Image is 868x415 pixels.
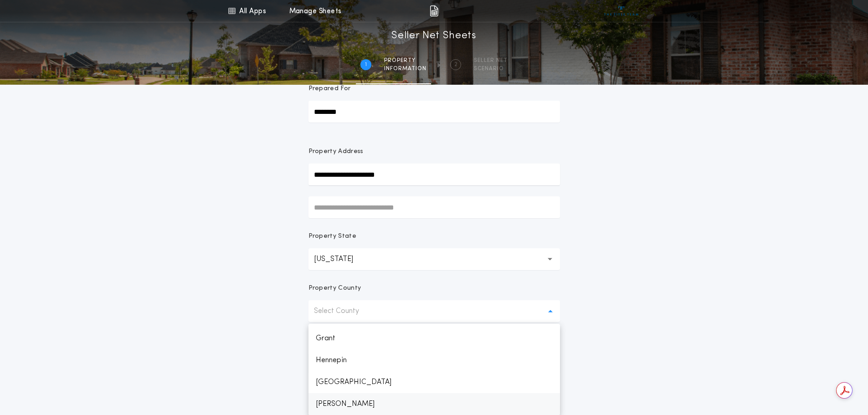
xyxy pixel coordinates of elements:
[308,248,560,270] button: [US_STATE]
[384,57,426,64] span: Property
[308,324,560,415] ul: Select County
[308,328,560,349] p: Grant
[308,371,560,393] p: [GEOGRAPHIC_DATA]
[391,29,477,43] h1: Seller Net Sheets
[308,101,560,123] input: Prepared For
[308,349,560,371] p: Hennepin
[604,6,638,15] img: vs-icon
[308,284,361,293] p: Property County
[454,61,457,68] h2: 2
[308,232,356,241] p: Property State
[474,65,508,72] span: SCENARIO
[308,147,560,156] p: Property Address
[314,254,368,265] p: [US_STATE]
[365,61,367,68] h2: 1
[308,84,351,93] p: Prepared For
[474,57,508,64] span: SELLER NET
[430,5,438,16] img: img
[308,393,560,415] p: [PERSON_NAME]
[314,306,374,317] p: Select County
[384,65,426,72] span: information
[308,300,560,322] button: Select County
